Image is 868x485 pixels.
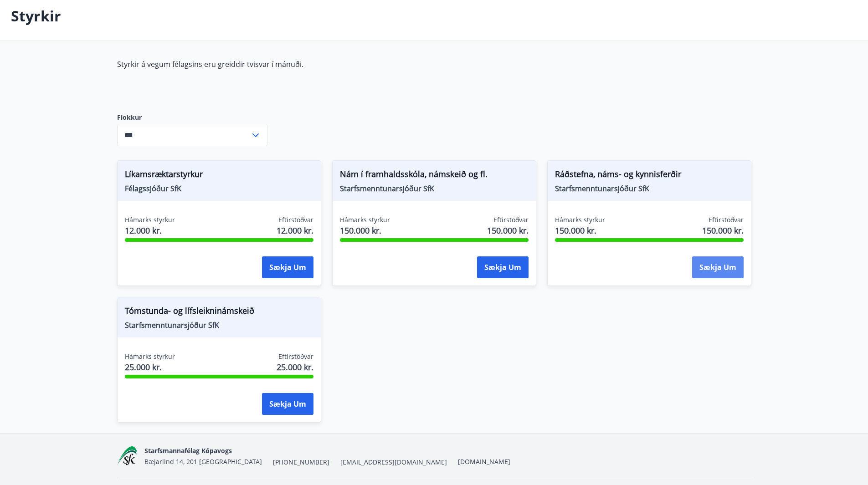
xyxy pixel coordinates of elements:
[125,225,175,236] span: 12.000 kr.
[125,352,175,361] span: Hámarks styrkur
[277,225,313,236] span: 12.000 kr.
[702,225,744,236] span: 150.000 kr.
[555,215,605,225] span: Hámarks styrkur
[340,184,529,194] span: Starfsmenntunarsjóður SfK
[340,215,390,225] span: Hámarks styrkur
[555,225,605,236] span: 150.000 kr.
[125,184,313,194] span: Félagssjóður SfK
[125,168,313,184] span: Líkamsræktarstyrkur
[125,215,175,225] span: Hámarks styrkur
[277,361,313,373] span: 25.000 kr.
[458,457,510,466] a: [DOMAIN_NAME]
[262,393,313,415] button: Sækja um
[11,6,61,26] p: Styrkir
[340,168,529,184] span: Nám í framhaldsskóla, námskeið og fl.
[477,256,529,278] button: Sækja um
[340,458,447,467] span: [EMAIL_ADDRESS][DOMAIN_NAME]
[125,320,313,330] span: Starfsmenntunarsjóður SfK
[487,225,529,236] span: 150.000 kr.
[692,256,744,278] button: Sækja um
[144,457,262,466] span: Bæjarlind 14, 201 [GEOGRAPHIC_DATA]
[555,168,744,184] span: Ráðstefna, náms- og kynnisferðir
[117,59,547,69] p: Styrkir á vegum félagsins eru greiddir tvisvar í mánuði.
[117,446,138,466] img: x5MjQkxwhnYn6YREZUTEa9Q4KsBUeQdWGts9Dj4O.png
[278,352,313,361] span: Eftirstöðvar
[125,361,175,373] span: 25.000 kr.
[709,215,744,225] span: Eftirstöðvar
[144,446,232,455] span: Starfsmannafélag Kópavogs
[340,225,390,236] span: 150.000 kr.
[555,184,744,194] span: Starfsmenntunarsjóður SfK
[125,305,313,320] span: Tómstunda- og lífsleikninámskeið
[262,256,313,278] button: Sækja um
[493,215,529,225] span: Eftirstöðvar
[278,215,313,225] span: Eftirstöðvar
[117,113,267,122] label: Flokkur
[273,458,329,467] span: [PHONE_NUMBER]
